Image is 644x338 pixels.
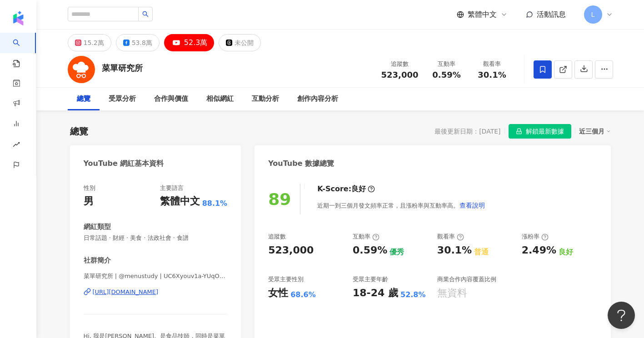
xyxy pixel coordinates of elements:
[526,124,564,139] span: 解鎖最新數據
[353,244,387,258] div: 0.59%
[559,247,573,257] div: 良好
[353,275,388,283] div: 受眾主要年齡
[70,125,88,138] div: 總覽
[252,94,279,104] div: 互動分析
[459,196,485,214] button: 查看說明
[268,275,304,283] div: 受眾主要性別
[84,272,228,280] span: 菜單研究所 | @menustudy | UC6Xyouv1a-YUqOTV_roccfg
[474,247,489,257] div: 普通
[84,36,104,49] div: 15.2萬
[93,288,159,296] div: [URL][DOMAIN_NAME]
[132,36,152,49] div: 53.8萬
[84,159,164,169] div: YouTube 網紅基本資料
[522,244,556,258] div: 2.49%
[579,125,611,137] div: 近三個月
[84,234,228,242] span: 日常話題 · 財經 · 美食 · 法政社會 · 食譜
[68,34,111,51] button: 15.2萬
[381,70,419,80] span: 523,000
[77,94,90,104] div: 總覽
[84,256,111,265] div: 社群簡介
[290,290,316,300] div: 68.6%
[429,60,464,69] div: 互動率
[437,275,496,283] div: 商業合作內容覆蓋比例
[13,33,31,68] a: search
[317,196,485,214] div: 近期一到三個月發文頻率正常，且漲粉率與互動率高。
[317,184,375,194] div: K-Score :
[13,135,20,156] span: rise
[164,34,215,51] button: 52.3萬
[475,60,509,69] div: 觀看率
[353,233,379,241] div: 互動率
[268,286,288,300] div: 女性
[116,34,160,51] button: 53.8萬
[219,34,261,51] button: 未公開
[160,194,200,209] div: 繁體中文
[109,94,136,104] div: 受眾分析
[353,286,398,300] div: 18-24 歲
[437,233,464,241] div: 觀看率
[509,124,571,139] button: 解鎖最新數據
[537,10,566,19] span: 活動訊息
[184,36,208,49] div: 52.3萬
[478,70,506,80] span: 30.1%
[297,94,338,104] div: 創作內容分析
[268,244,314,258] div: 523,000
[434,128,500,135] div: 最後更新日期：[DATE]
[206,94,234,104] div: 相似網紅
[389,247,404,257] div: 優秀
[468,10,497,20] span: 繁體中文
[400,290,426,300] div: 52.8%
[11,11,25,25] img: logo icon
[591,10,595,20] span: L
[516,128,522,134] span: lock
[608,302,635,329] iframe: Help Scout Beacon - Open
[68,56,95,83] img: KOL Avatar
[202,199,228,209] span: 88.1%
[154,94,188,104] div: 合作與價值
[381,60,419,69] div: 追蹤數
[459,202,485,209] span: 查看說明
[84,194,94,209] div: 男
[351,184,366,194] div: 良好
[84,288,228,296] a: [URL][DOMAIN_NAME]
[268,190,291,209] div: 89
[102,62,143,74] div: 菜單研究所
[268,159,334,169] div: YouTube 數據總覽
[160,184,184,192] div: 主要語言
[437,244,472,258] div: 30.1%
[84,222,111,232] div: 網紅類型
[84,184,95,192] div: 性別
[235,36,254,49] div: 未公開
[432,70,460,80] span: 0.59%
[522,233,549,241] div: 漲粉率
[437,286,467,300] div: 無資料
[142,11,149,17] span: search
[268,233,286,241] div: 追蹤數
